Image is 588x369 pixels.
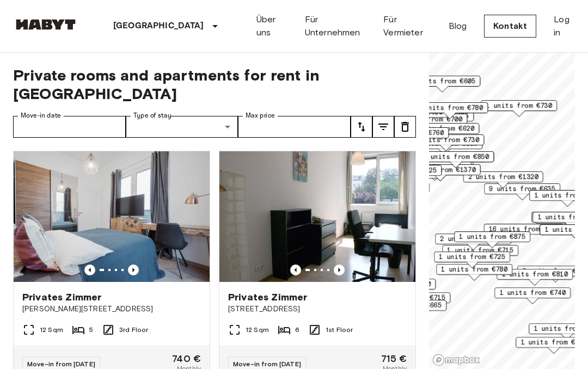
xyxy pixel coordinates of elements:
[449,20,467,33] a: Blog
[434,251,510,268] div: Map marker
[439,252,505,262] span: 1 units from €725
[486,101,552,110] span: 1 units from €730
[379,293,445,303] span: 1 units from €715
[113,20,204,33] p: [GEOGRAPHIC_DATA]
[520,337,587,347] span: 1 units from €790
[13,19,78,30] img: Habyt
[89,325,93,335] span: 5
[133,111,171,120] label: Type of stay
[447,245,513,255] span: 1 units from €715
[290,265,301,275] button: Previous image
[377,128,444,138] span: 1 units from €760
[40,325,63,335] span: 12 Sqm
[219,151,415,282] img: Marketing picture of unit DE-01-041-02M
[440,234,506,244] span: 2 units from €865
[364,279,431,289] span: 1 units from €800
[375,300,442,310] span: 1 units from €665
[13,66,416,103] span: Private rooms and apartments for rent in [GEOGRAPHIC_DATA]
[499,288,566,298] span: 1 units from €740
[435,233,511,250] div: Map marker
[459,232,525,242] span: 1 units from €875
[246,325,269,335] span: 12 Sqm
[436,264,512,281] div: Map marker
[228,291,307,304] span: Privates Zimmer
[454,231,530,248] div: Map marker
[21,111,61,120] label: Move-in date
[334,265,345,275] button: Previous image
[484,15,536,38] a: Kontakt
[305,13,366,39] a: Für Unternehmen
[383,13,431,39] a: Für Vermieter
[422,152,489,162] span: 1 units from €850
[295,325,299,335] span: 6
[481,100,557,117] div: Map marker
[370,165,437,175] span: 3 units from €625
[412,102,488,119] div: Map marker
[84,265,95,275] button: Previous image
[228,304,407,315] span: [STREET_ADDRESS]
[441,265,507,274] span: 1 units from €780
[489,184,555,194] span: 9 units from €635
[22,291,101,304] span: Privates Zimmer
[432,354,480,366] a: Mapbox logo
[13,116,126,138] input: Choose date
[372,116,394,138] button: tune
[468,172,538,182] span: 2 units from €1320
[406,165,476,175] span: 1 units from €1370
[351,116,372,138] button: tune
[246,111,275,120] label: Max price
[403,123,479,140] div: Map marker
[489,224,559,234] span: 16 units from €695
[233,360,301,368] span: Move-in from [DATE]
[409,76,475,86] span: 4 units from €605
[401,164,481,181] div: Map marker
[172,354,201,364] span: 740 €
[119,325,148,335] span: 3rd Floor
[494,287,571,304] div: Map marker
[326,325,353,335] span: 1st Floor
[484,224,564,241] div: Map marker
[22,304,201,315] span: [PERSON_NAME][STREET_ADDRESS]
[413,135,479,145] span: 1 units from €730
[554,13,575,39] a: Log in
[463,171,543,188] div: Map marker
[381,354,407,364] span: 715 €
[404,76,480,93] div: Map marker
[418,151,494,168] div: Map marker
[484,183,560,200] div: Map marker
[350,182,430,199] div: Map marker
[408,124,474,133] span: 1 units from €620
[256,13,287,39] a: Über uns
[27,360,95,368] span: Move-in from [DATE]
[396,114,462,124] span: 1 units from €700
[497,269,573,286] div: Map marker
[416,103,483,113] span: 1 units from €780
[128,265,139,275] button: Previous image
[14,151,210,282] img: Marketing picture of unit DE-01-008-005-03HF
[501,269,568,279] span: 1 units from €810
[394,116,416,138] button: tune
